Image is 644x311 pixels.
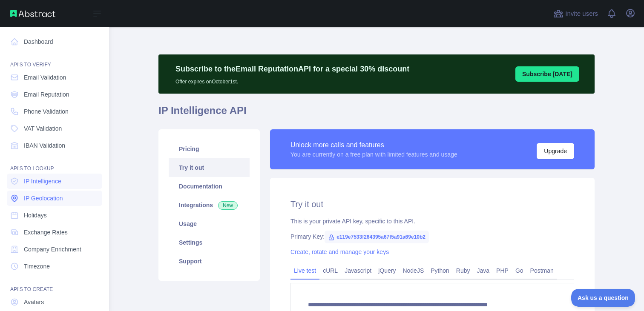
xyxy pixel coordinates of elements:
span: Phone Validation [24,107,69,116]
a: Create, rotate and manage your keys [290,248,389,255]
span: e119e7533f264395a67f5a91a69e10b2 [325,231,429,243]
span: IBAN Validation [24,141,65,150]
a: Timezone [7,259,102,274]
a: Ruby [453,264,474,277]
span: Company Enrichment [24,245,81,254]
span: Email Validation [24,73,66,82]
span: VAT Validation [24,124,62,133]
a: NodeJS [399,264,427,277]
a: Pricing [169,140,250,158]
div: Primary Key: [290,232,574,241]
a: Holidays [7,208,102,223]
button: Invite users [552,7,600,20]
p: Subscribe to the Email Reputation API for a special 30 % discount [175,63,409,75]
a: jQuery [375,264,399,277]
button: Upgrade [537,143,574,159]
a: Integrations New [169,196,250,214]
div: API'S TO VERIFY [7,51,102,68]
a: PHP [493,264,512,277]
a: Live test [290,264,319,277]
a: Javascript [341,264,375,277]
h2: Try it out [290,198,574,210]
a: IP Geolocation [7,191,102,206]
a: Email Reputation [7,87,102,102]
div: API'S TO LOOKUP [7,155,102,172]
span: IP Geolocation [24,194,63,203]
a: IP Intelligence [7,174,102,189]
a: Postman [527,264,557,277]
span: Timezone [24,262,50,271]
div: Unlock more calls and features [290,140,457,150]
a: Go [512,264,527,277]
span: Avatars [24,298,44,306]
div: API'S TO CREATE [7,276,102,293]
a: Company Enrichment [7,242,102,257]
a: Support [169,252,250,271]
button: Subscribe [DATE] [515,66,579,82]
a: Usage [169,214,250,233]
span: IP Intelligence [24,177,61,185]
a: VAT Validation [7,121,102,136]
h1: IP Intelligence API [158,104,595,124]
a: IBAN Validation [7,138,102,153]
span: Invite users [565,9,598,19]
iframe: Toggle Customer Support [571,289,635,307]
div: You are currently on a free plan with limited features and usage [290,150,457,159]
a: Email Validation [7,70,102,85]
a: Dashboard [7,34,102,49]
a: cURL [319,264,341,277]
a: Java [474,264,493,277]
a: Phone Validation [7,104,102,119]
a: Documentation [169,177,250,196]
a: Avatars [7,294,102,310]
div: This is your private API key, specific to this API. [290,217,574,225]
a: Settings [169,233,250,252]
a: Exchange Rates [7,225,102,240]
span: Holidays [24,211,47,220]
span: Exchange Rates [24,228,68,237]
span: Email Reputation [24,90,69,99]
a: Try it out [169,158,250,177]
img: Abstract API [10,10,55,17]
p: Offer expires on October 1st. [175,75,409,85]
span: New [218,201,238,210]
a: Python [427,264,453,277]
